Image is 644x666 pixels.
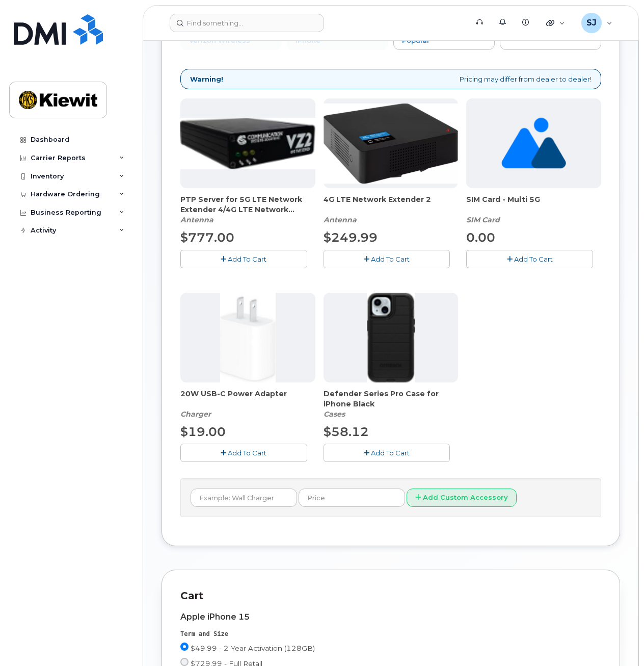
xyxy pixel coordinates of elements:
[180,588,601,603] p: Cart
[574,13,620,33] div: Sedrick Jennings
[180,194,315,225] div: PTP Server for 5G LTE Network Extender 4/4G LTE Network Extender 3
[228,449,266,457] span: Add To Cart
[180,643,189,651] input: $49.99 - 2 Year Activation (128GB)
[324,389,459,419] div: Defender Series Pro Case for iPhone Black
[228,255,266,263] span: Add To Cart
[324,424,369,439] span: $58.12
[324,194,459,225] div: 4G LTE Network Extender 2
[180,444,307,462] button: Add To Cart
[466,230,495,245] span: 0.00
[466,194,601,225] div: SIM Card - Multi 5G
[371,255,410,263] span: Add To Cart
[180,69,601,90] div: Pricing may differ from dealer to dealer!
[324,250,450,268] button: Add To Cart
[586,17,597,29] span: SJ
[324,389,459,409] span: Defender Series Pro Case for iPhone Black
[180,230,234,245] span: $777.00
[466,215,500,224] em: SIM Card
[180,612,601,622] div: Apple iPhone 15
[190,74,223,84] strong: Warning!
[324,194,459,215] span: 4G LTE Network Extender 2
[180,215,213,224] em: Antenna
[501,98,566,188] img: no_image_found-2caef05468ed5679b831cfe6fc140e25e0c280774317ffc20a367ab7fd17291e.png
[180,118,315,169] img: Casa_Sysem.png
[180,250,307,268] button: Add To Cart
[324,444,450,462] button: Add To Cart
[466,250,593,268] button: Add To Cart
[514,255,553,263] span: Add To Cart
[180,409,211,419] em: Charger
[402,36,430,44] span: Popular
[407,489,517,507] button: Add Custom Accessory
[180,630,601,638] div: Term and Size
[324,104,459,183] img: 4glte_extender.png
[191,489,297,507] input: Example: Wall Charger
[367,293,415,382] img: defenderiphone14.png
[180,389,315,409] span: 20W USB-C Power Adapter
[191,644,315,652] span: $49.99 - 2 Year Activation (128GB)
[220,293,276,382] img: apple20w.jpg
[324,215,357,224] em: Antenna
[539,13,572,33] div: Quicklinks
[180,389,315,419] div: 20W USB-C Power Adapter
[180,194,315,215] span: PTP Server for 5G LTE Network Extender 4/4G LTE Network Extender 3
[180,424,226,439] span: $19.00
[299,489,405,507] input: Price
[371,449,410,457] span: Add To Cart
[466,194,601,215] span: SIM Card - Multi 5G
[170,14,324,32] input: Find something...
[180,658,189,666] input: $729.99 - Full Retail
[324,230,378,245] span: $249.99
[600,622,636,658] iframe: Messenger Launcher
[324,409,345,419] em: Cases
